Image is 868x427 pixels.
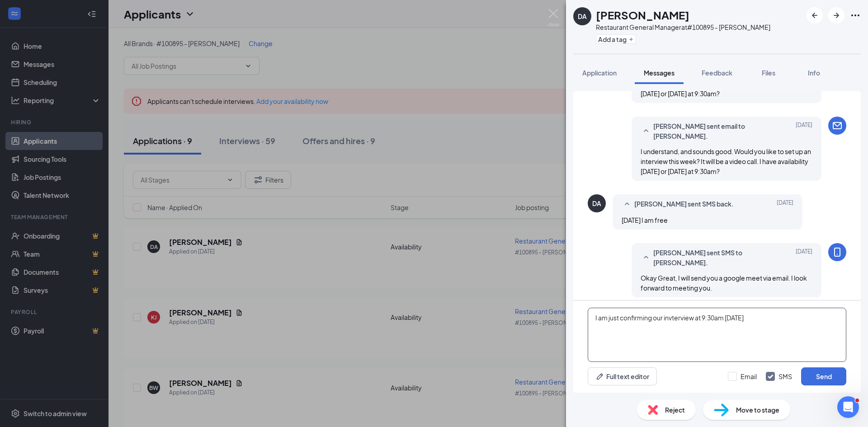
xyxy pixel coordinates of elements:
svg: Plus [628,37,634,42]
span: [PERSON_NAME] sent email to [PERSON_NAME]. [653,121,772,141]
button: Send [801,367,846,385]
svg: SmallChevronUp [641,252,651,263]
span: Info [808,69,820,77]
div: DA [578,12,587,21]
svg: ArrowLeftNew [809,10,820,21]
div: DA [592,199,601,208]
span: Move to stage [736,405,779,415]
svg: Ellipses [850,10,861,21]
iframe: Intercom live chat [837,396,859,418]
svg: Email [832,120,843,131]
svg: Pen [595,372,604,381]
span: [DATE] [777,199,793,210]
svg: SmallChevronUp [641,126,651,136]
span: Reject [665,405,685,415]
svg: MobileSms [832,247,843,258]
svg: ArrowRight [831,10,842,21]
span: [DATE] [796,248,812,267]
span: [DATE] [796,121,812,141]
span: Application [582,69,617,77]
button: ArrowLeftNew [807,7,823,23]
span: Files [762,69,775,77]
button: PlusAdd a tag [596,34,636,44]
textarea: I am just confirming our invterview at 9:30am [DATE] [588,308,846,362]
span: Okay Great, I will send you a google meet via email. I look forward to meeting you. [641,274,807,292]
div: Restaurant General Manager at #100895 - [PERSON_NAME] [596,23,770,32]
span: Messages [644,69,675,77]
span: [PERSON_NAME] sent SMS back. [634,199,734,210]
span: Feedback [702,69,732,77]
svg: SmallChevronUp [622,199,632,210]
span: I understand, and sounds good. Would you like to set up an interview this week? It will be a vide... [641,147,811,175]
span: [DATE] I am free [622,216,668,224]
button: ArrowRight [828,7,844,23]
h1: [PERSON_NAME] [596,7,689,23]
button: Full text editorPen [588,367,657,385]
span: [PERSON_NAME] sent SMS to [PERSON_NAME]. [653,248,772,267]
